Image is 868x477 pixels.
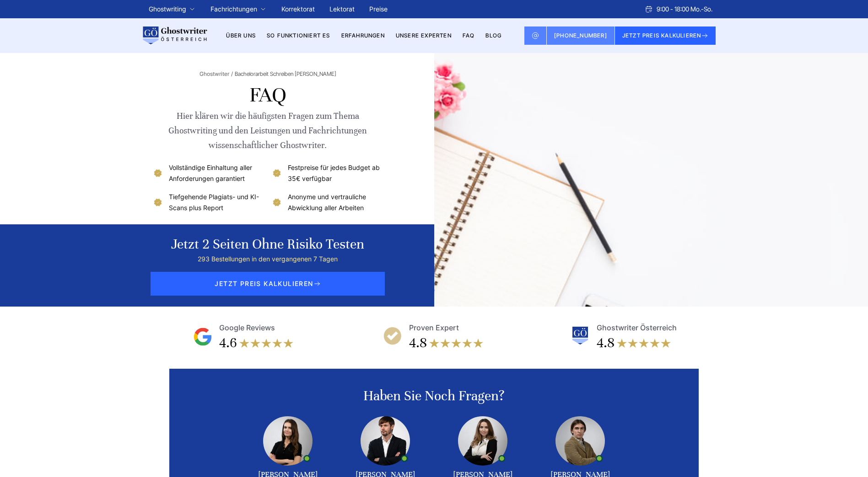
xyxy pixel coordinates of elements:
h1: FAQ [152,82,383,108]
img: Festpreise für jedes Budget ab 35€ verfügbar [271,168,282,179]
img: Email [532,32,539,39]
a: Unsere Experten [396,32,452,39]
img: stars [616,334,671,352]
span: JETZT PREIS KALKULIEREN [151,272,385,296]
img: Alexandra [263,416,313,466]
div: Ghostwriter Österreich [597,321,677,334]
img: Peter [555,416,605,466]
a: Ghostwriter [199,70,233,78]
a: [PHONE_NUMBER] [547,26,615,45]
div: Haben Sie noch Fragen? [188,387,680,405]
img: stars [429,334,484,352]
div: Hier klären wir die häufigsten Fragen zum Thema Ghostwriting und den Leistungen und Fachrichtunge... [152,109,383,153]
button: JETZT PREIS KALKULIEREN [615,26,716,45]
div: Google Reviews [219,321,275,334]
a: Ghostwriting [149,4,186,15]
div: Proven Expert [409,321,459,334]
img: Google Reviews [194,328,212,346]
img: Vollständige Einhaltung aller Anforderungen garantiert [152,168,163,179]
span: 9:00 - 18:00 Mo.-So. [657,4,712,15]
li: Vollständige Einhaltung aller Anforderungen garantiert [152,162,264,184]
div: 4.8 [409,334,427,352]
a: Lektorat [329,5,355,13]
li: Festpreise für jedes Budget ab 35€ verfügbar [271,162,383,184]
img: Konstantin [361,416,410,466]
img: Tiefgehende Plagiats- und KI-Scans plus Report [152,197,163,208]
div: 4.8 [597,334,615,352]
a: Preise [369,5,388,13]
img: logo wirschreiben [141,26,207,45]
img: Mathilda [458,416,507,466]
span: Bachelorarbeit Schreiben [PERSON_NAME] [235,70,336,78]
a: Fachrichtungen [210,4,257,15]
a: FAQ [463,32,475,39]
img: Schedule [645,5,653,13]
a: Über uns [226,32,256,39]
img: Ghostwriter [571,327,589,345]
li: Tiefgehende Plagiats- und KI-Scans plus Report [152,191,264,213]
div: 293 Bestellungen in den vergangenen 7 Tagen [171,254,364,265]
span: [PHONE_NUMBER] [554,32,607,39]
li: Anonyme und vertrauliche Abwicklung aller Arbeiten [271,191,383,213]
div: Jetzt 2 Seiten ohne Risiko testen [171,235,364,254]
img: Anonyme und vertrauliche Abwicklung aller Arbeiten [271,197,282,208]
a: So funktioniert es [267,32,330,39]
a: BLOG [485,32,501,39]
a: Erfahrungen [341,32,385,39]
a: Korrektorat [281,5,315,13]
div: 4.6 [219,334,237,352]
img: Proven Expert [383,327,402,345]
img: stars [239,334,294,352]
